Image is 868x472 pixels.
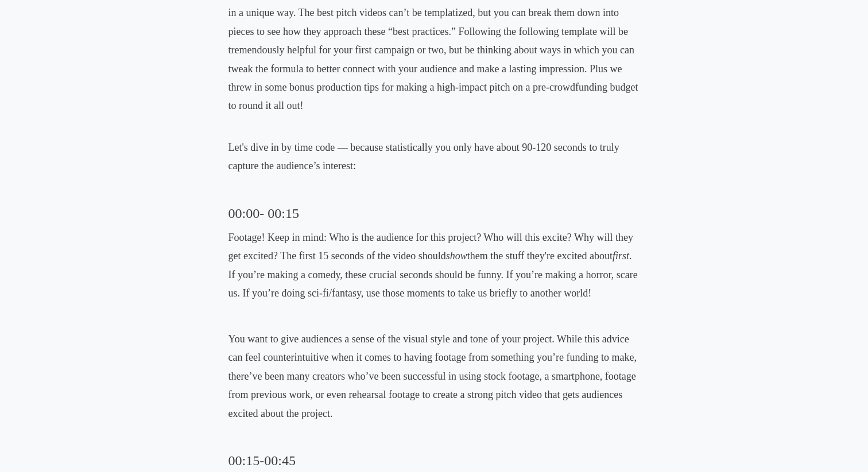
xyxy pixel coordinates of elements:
[228,330,640,423] p: You want to give audiences a sense of the visual style and tone of your project. While this advic...
[228,204,640,223] h3: 00:00- 00:15
[228,228,640,303] p: Footage! Keep in mind: Who is the audience for this project? Who will this excite? Why will they ...
[228,138,640,175] p: Let's dive in by time code — because statistically you only have about 90-120 seconds to truly ca...
[446,250,467,262] em: show
[228,451,640,470] h3: 00:15-00:45
[613,250,629,262] em: first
